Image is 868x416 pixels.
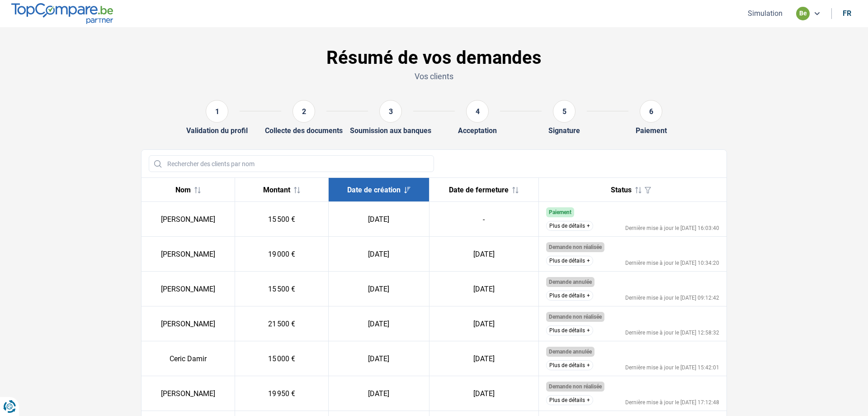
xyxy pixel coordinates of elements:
[263,186,290,194] span: Montant
[235,202,329,237] td: 15 500 €
[429,202,538,237] td: -
[141,47,727,69] h1: Résumé de vos demandes
[429,376,538,411] td: [DATE]
[235,341,329,376] td: 15 000 €
[206,100,228,123] div: 1
[149,155,434,172] input: Rechercher des clients par nom
[548,126,580,135] div: Signature
[292,100,315,123] div: 2
[625,330,719,335] div: Dernière mise à jour le [DATE] 12:58:32
[142,202,235,237] td: [PERSON_NAME]
[328,341,429,376] td: [DATE]
[429,306,538,341] td: [DATE]
[429,237,538,272] td: [DATE]
[546,360,593,370] button: Plus de détails
[142,306,235,341] td: [PERSON_NAME]
[142,237,235,272] td: [PERSON_NAME]
[235,272,329,306] td: 15 500 €
[429,341,538,376] td: [DATE]
[186,126,248,135] div: Validation du profil
[458,126,497,135] div: Acceptation
[141,71,727,82] p: Vos clients
[549,209,571,215] span: Paiement
[546,325,593,335] button: Plus de détails
[625,365,719,370] div: Dernière mise à jour le [DATE] 15:42:01
[549,314,602,320] span: Demande non réalisée
[142,376,235,411] td: [PERSON_NAME]
[429,272,538,306] td: [DATE]
[328,376,429,411] td: [DATE]
[328,202,429,237] td: [DATE]
[625,260,719,266] div: Dernière mise à jour le [DATE] 10:34:20
[379,100,402,123] div: 3
[11,3,113,24] img: TopCompare.be
[350,126,431,135] div: Soumission aux banques
[625,400,719,405] div: Dernière mise à jour le [DATE] 17:12:48
[546,256,593,266] button: Plus de détails
[611,186,632,194] span: Status
[265,126,343,135] div: Collecte des documents
[142,341,235,376] td: Ceric Damir
[745,9,785,18] button: Simulation
[328,272,429,306] td: [DATE]
[553,100,576,123] div: 5
[636,126,667,135] div: Paiement
[347,186,401,194] span: Date de création
[142,272,235,306] td: [PERSON_NAME]
[466,100,489,123] div: 4
[235,376,329,411] td: 19 950 €
[640,100,662,123] div: 6
[625,225,719,231] div: Dernière mise à jour le [DATE] 16:03:40
[549,383,602,390] span: Demande non réalisée
[235,306,329,341] td: 21 500 €
[235,237,329,272] td: 19 000 €
[549,244,602,250] span: Demande non réalisée
[625,295,719,301] div: Dernière mise à jour le [DATE] 09:12:42
[328,237,429,272] td: [DATE]
[796,7,810,20] div: be
[546,395,593,405] button: Plus de détails
[549,279,592,285] span: Demande annulée
[546,291,593,301] button: Plus de détails
[328,306,429,341] td: [DATE]
[175,186,191,194] span: Nom
[549,349,592,355] span: Demande annulée
[843,9,851,18] div: fr
[546,221,593,231] button: Plus de détails
[449,186,509,194] span: Date de fermeture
